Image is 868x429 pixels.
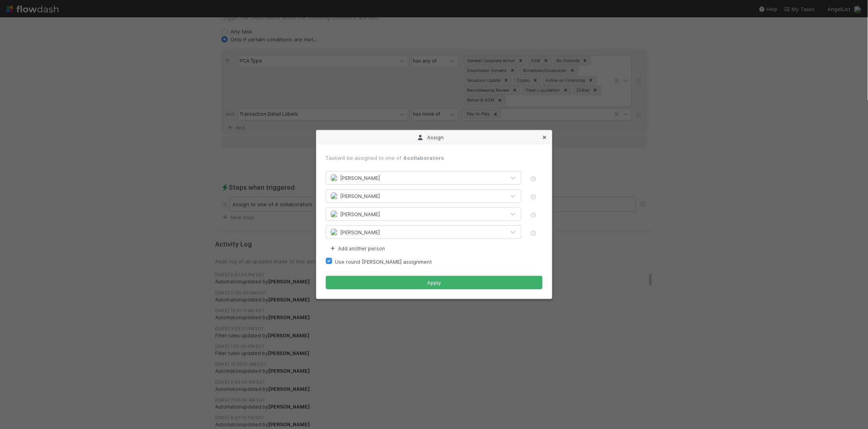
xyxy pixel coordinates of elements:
[326,244,388,254] button: Add another person
[330,192,338,200] img: avatar_99e80e95-8f0d-4917-ae3c-b5dad577a2b5.png
[330,228,338,236] img: avatar_cbf6e7c1-1692-464b-bc1b-b8582b2cbdce.png
[340,211,380,217] span: [PERSON_NAME]
[403,155,444,161] span: 4 collaborators
[326,154,543,162] div: Task will be assigned to one of
[340,175,380,181] span: [PERSON_NAME]
[330,210,338,218] img: avatar_cd4e5e5e-3003-49e5-bc76-fd776f359de9.png
[326,276,543,289] button: Apply
[330,174,338,182] img: avatar_d8fc9ee4-bd1b-4062-a2a8-84feb2d97839.png
[335,257,432,266] label: Use round [PERSON_NAME] assignment
[340,193,380,199] span: [PERSON_NAME]
[340,229,380,235] span: [PERSON_NAME]
[316,130,552,144] div: Assign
